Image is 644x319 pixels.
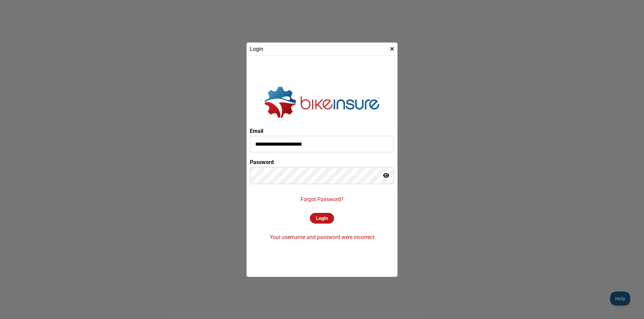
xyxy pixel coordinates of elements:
[301,196,343,203] p: Forgot Password?
[250,128,263,134] label: Email
[247,43,397,56] div: Login
[270,234,374,240] p: Your username and password were incorrect
[310,213,334,224] div: Login
[250,159,274,165] label: Password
